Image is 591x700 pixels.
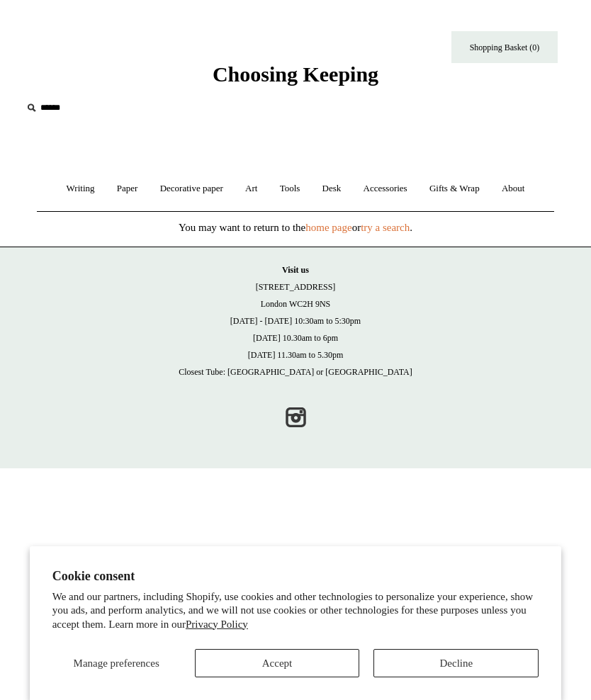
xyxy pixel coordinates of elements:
[57,170,105,208] a: Writing
[52,649,181,677] button: Manage preferences
[451,31,558,63] a: Shopping Basket (0)
[213,62,378,86] span: Choosing Keeping
[280,402,311,433] a: Instagram
[282,265,309,275] strong: Visit us
[186,619,248,630] a: Privacy Policy
[235,170,267,208] a: Art
[373,649,539,677] button: Decline
[305,222,351,233] a: home page
[213,74,378,84] a: Choosing Keeping
[354,170,417,208] a: Accessories
[52,569,539,584] h2: Cookie consent
[492,170,535,208] a: About
[361,222,410,233] a: try a search
[52,590,539,632] p: We and our partners, including Shopify, use cookies and other technologies to personalize your ex...
[420,170,490,208] a: Gifts & Wrap
[195,649,360,677] button: Accept
[107,170,148,208] a: Paper
[150,170,233,208] a: Decorative paper
[14,261,577,380] p: [STREET_ADDRESS] London WC2H 9NS [DATE] - [DATE] 10:30am to 5:30pm [DATE] 10.30am to 6pm [DATE] 1...
[313,170,351,208] a: Desk
[270,170,310,208] a: Tools
[74,657,159,669] span: Manage preferences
